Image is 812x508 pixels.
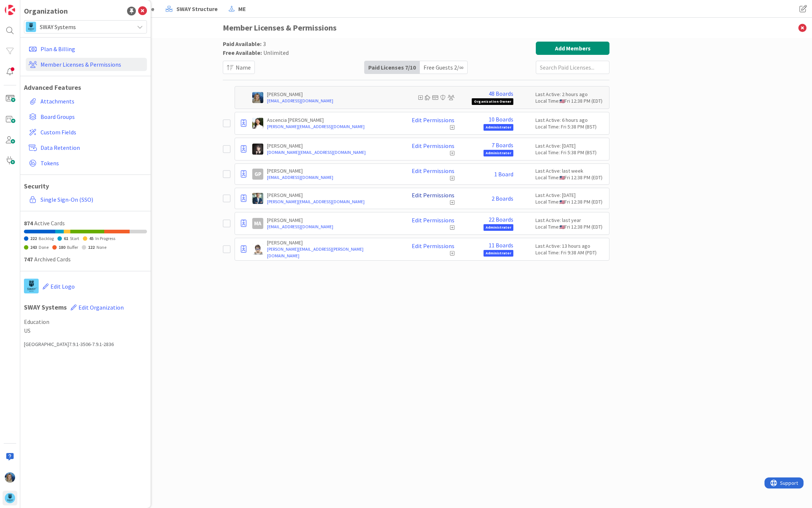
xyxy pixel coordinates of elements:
[70,300,124,315] button: Edit Organization
[536,42,609,55] button: Add Members
[252,144,263,155] img: BN
[88,244,95,250] span: 122
[535,243,605,249] div: Last Active: 13 hours ago
[40,22,130,32] span: SWAY Systems
[5,472,15,483] img: MA
[39,236,54,241] span: Backlog
[26,126,147,139] a: Custom Fields
[472,98,513,105] span: Organization Owner
[535,142,605,149] div: Last Active: [DATE]
[24,326,147,335] span: US
[535,217,605,223] div: Last Active: last year
[223,40,261,47] span: Paid Available:
[267,223,396,230] a: [EMAIL_ADDRESS][DOMAIN_NAME]
[267,174,396,181] a: [EMAIL_ADDRESS][DOMAIN_NAME]
[41,112,144,121] span: Board Groups
[238,4,246,13] span: ME
[223,49,262,56] span: Free Available:
[536,61,609,74] input: Search Paid Licenses...
[535,149,605,156] div: Local Time: Fri 5:38 PM (BST)
[70,236,79,241] span: Start
[535,167,605,174] div: Last Active: last week
[26,156,147,170] a: Tokens
[412,167,454,174] a: Edit Permissions
[26,193,147,206] a: Single Sign-On (SSO)
[267,91,396,98] p: [PERSON_NAME]
[223,18,609,38] h3: Member Licenses & Permissions
[41,159,144,167] span: Tokens
[489,242,513,248] a: 11 Boards
[263,40,266,47] span: 3
[412,192,454,198] a: Edit Permissions
[223,61,255,74] button: Name
[24,182,147,190] h1: Security
[24,84,147,92] h1: Advanced Features
[24,219,147,227] div: Active Cards
[489,116,513,123] a: 10 Boards
[26,58,147,71] a: Member Licenses & Permissions
[252,169,263,180] div: GP
[535,223,605,230] div: Local Time: Fri 12:38 PM (EDT)
[176,4,218,13] span: SWAY Structure
[535,98,605,104] div: Local Time: Fri 12:38 PM (EDT)
[420,61,467,74] div: Free Guests 2 / ∞
[267,142,396,149] p: [PERSON_NAME]
[412,217,454,223] a: Edit Permissions
[489,90,513,97] a: 48 Boards
[267,217,396,223] p: [PERSON_NAME]
[89,236,94,241] span: 45
[252,92,263,103] img: MA
[26,42,147,56] a: Plan & Billing
[252,218,263,229] div: MA
[39,244,49,250] span: Done
[67,244,78,250] span: Buffer
[41,143,144,152] span: Data Retention
[64,236,68,241] span: 61
[267,192,396,198] p: [PERSON_NAME]
[252,193,263,204] img: LB
[365,61,420,74] div: Paid Licenses 7 / 10
[224,2,250,15] a: ME
[267,239,396,246] p: [PERSON_NAME]
[484,124,513,131] span: Administrator
[267,167,396,174] p: [PERSON_NAME]
[24,279,39,293] img: avatar
[263,49,289,56] span: Unlimited
[560,176,565,180] img: us.png
[24,341,147,348] div: [GEOGRAPHIC_DATA] 7.9.1-3506-7.9.1-2836
[412,243,454,249] a: Edit Permissions
[267,149,396,156] a: [DOMAIN_NAME][EMAIL_ADDRESS][DOMAIN_NAME]
[252,118,263,129] img: AK
[24,255,147,264] div: Archived Cards
[96,244,106,250] span: None
[535,117,605,123] div: Last Active: 6 hours ago
[560,225,565,229] img: us.png
[24,255,33,263] span: 747
[535,198,605,205] div: Local Time: Fri 12:38 PM (EDT)
[412,142,454,149] a: Edit Permissions
[535,174,605,181] div: Local Time: Fri 12:38 PM (EDT)
[50,283,75,290] span: Edit Logo
[24,6,68,17] div: Organization
[95,236,115,241] span: In Progress
[26,95,147,108] a: Attachments
[489,216,513,223] a: 22 Boards
[535,249,605,256] div: Local Time: Fri 9:38 AM (PDT)
[535,91,605,98] div: Last Active: 2 hours ago
[26,22,36,32] img: avatar
[560,200,565,204] img: us.png
[24,219,33,227] span: 874
[412,117,454,123] a: Edit Permissions
[535,123,605,130] div: Local Time: Fri 5:38 PM (BST)
[161,2,222,15] a: SWAY Structure
[267,198,396,205] a: [PERSON_NAME][EMAIL_ADDRESS][DOMAIN_NAME]
[26,110,147,123] a: Board Groups
[5,5,15,15] img: Visit kanbanzone.com
[26,141,147,154] a: Data Retention
[78,304,124,311] span: Edit Organization
[41,128,144,137] span: Custom Fields
[42,279,75,294] button: Edit Logo
[492,142,513,148] a: 7 Boards
[5,493,15,503] img: avatar
[535,192,605,198] div: Last Active: [DATE]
